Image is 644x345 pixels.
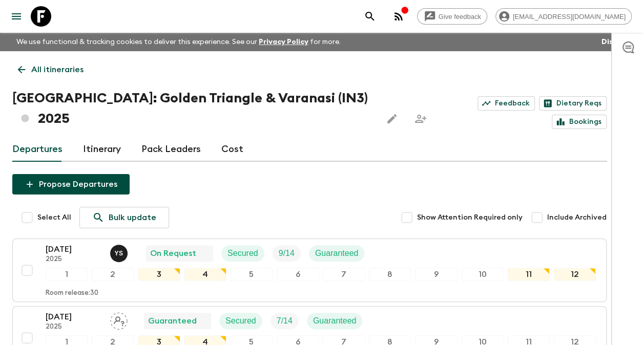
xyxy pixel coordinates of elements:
[110,245,130,262] button: YS
[37,212,71,223] span: Select All
[382,109,402,129] button: Edit this itinerary
[46,243,102,255] p: [DATE]
[227,247,258,260] p: Secured
[508,268,550,281] div: 11
[12,239,607,302] button: [DATE]2025Yashvardhan Singh ShekhawatOn RequestSecuredTrip FillGuaranteed123456789101112Room rele...
[507,13,631,20] span: [EMAIL_ADDRESS][DOMAIN_NAME]
[323,268,365,281] div: 7
[554,268,596,281] div: 12
[433,13,487,20] span: Give feedback
[92,268,134,281] div: 2
[369,268,411,281] div: 8
[552,115,607,129] a: Bookings
[138,268,180,281] div: 3
[114,249,123,257] p: Y S
[148,315,197,327] p: Guaranteed
[221,245,264,262] div: Secured
[141,137,201,162] a: Pack Leaders
[12,137,63,162] a: Departures
[12,174,130,195] button: Propose Departures
[271,313,299,329] div: Trip Fill
[31,63,84,76] p: All itineraries
[110,248,130,256] span: Yashvardhan Singh Shekhawat
[417,8,487,25] a: Give feedback
[360,6,380,27] button: search adventures
[477,96,535,111] a: Feedback
[219,313,262,329] div: Secured
[12,33,345,51] p: We use functional & tracking cookies to deliver this experience. See our for more.
[12,88,373,129] h1: [GEOGRAPHIC_DATA]: Golden Triangle & Varanasi (IN3) 2025
[150,247,196,260] p: On Request
[225,315,256,327] p: Secured
[313,315,357,327] p: Guaranteed
[462,268,504,281] div: 10
[79,207,169,228] a: Bulk update
[273,245,301,262] div: Trip Fill
[46,255,102,264] p: 2025
[184,268,226,281] div: 4
[539,96,607,111] a: Dietary Reqs
[279,247,295,260] p: 9 / 14
[12,59,89,80] a: All itineraries
[415,268,457,281] div: 9
[495,8,632,25] div: [EMAIL_ADDRESS][DOMAIN_NAME]
[277,268,319,281] div: 6
[259,38,308,46] a: Privacy Policy
[46,268,88,281] div: 1
[547,212,607,223] span: Include Archived
[599,35,632,49] button: Dismiss
[46,289,98,297] p: Room release: 30
[221,137,243,162] a: Cost
[315,247,359,260] p: Guaranteed
[410,109,431,129] span: Share this itinerary
[109,211,156,224] p: Bulk update
[46,311,102,323] p: [DATE]
[46,323,102,331] p: 2025
[110,315,128,324] span: Assign pack leader
[417,212,523,223] span: Show Attention Required only
[6,6,27,27] button: menu
[83,137,121,162] a: Itinerary
[277,315,293,327] p: 7 / 14
[231,268,273,281] div: 5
